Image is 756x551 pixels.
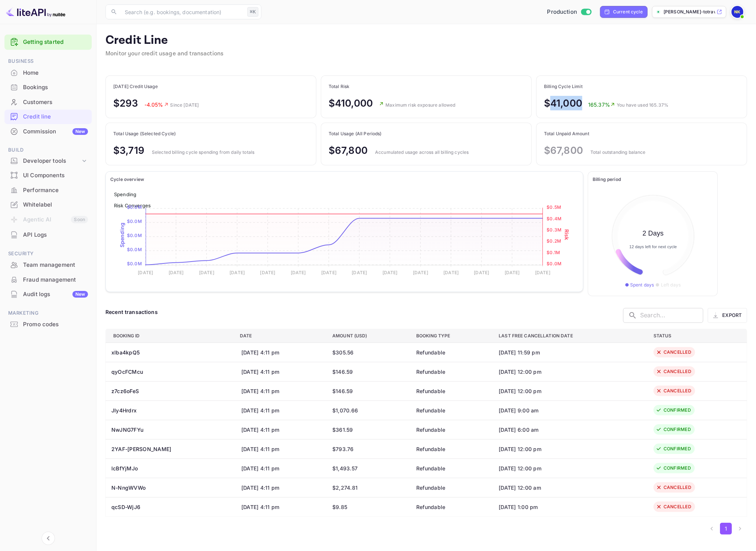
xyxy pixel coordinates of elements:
[4,258,92,272] div: Team management
[326,329,410,343] th: Amount (USD)
[241,445,320,453] div: [DATE] 4:11 pm
[4,258,92,272] a: Team management
[332,484,358,492] div: $2,274.81
[382,269,398,275] tspan: [DATE]
[199,269,214,275] tspan: [DATE]
[332,503,347,511] div: $9.85
[4,198,92,211] a: Whitelabel
[493,329,648,343] th: Last free cancellation date
[499,387,541,395] div: [DATE] 12:00 pm
[23,186,88,195] div: Performance
[23,157,81,165] div: Developer tools
[499,426,539,434] div: [DATE] 6:00 am
[499,484,541,492] div: [DATE] 12:00 am
[4,309,92,317] span: Marketing
[4,146,92,154] span: Build
[4,183,92,198] div: Performance
[664,388,691,394] div: CANCELLED
[23,231,88,239] div: API Logs
[664,503,691,510] div: CANCELLED
[72,291,88,298] div: New
[664,349,691,356] div: CANCELLED
[113,96,139,110] p: $293
[113,143,144,158] p: $3,719
[106,478,234,497] th: N-NngWVWo
[127,261,142,266] tspan: $0.0M
[169,269,184,275] tspan: [DATE]
[4,66,92,80] a: Home
[547,227,562,233] tspan: $0.3M
[332,464,358,472] div: $1,493.57
[4,124,92,138] a: CommissionNew
[72,128,88,135] div: New
[106,458,234,478] th: lcBfYjMJo
[4,124,92,139] div: CommissionNew
[152,149,254,156] p: Selected billing cycle spending from daily totals
[106,381,234,401] th: z7cz6oFeS
[4,228,92,242] a: API Logs
[664,445,691,452] div: CONFIRMED
[443,269,459,275] tspan: [DATE]
[4,80,92,94] a: Bookings
[499,445,541,453] div: [DATE] 12:00 pm
[247,7,258,17] div: ⌘K
[105,308,158,316] div: Recent transactions
[114,202,151,208] span: Risk Converges
[329,83,456,90] p: Total Risk
[332,426,353,434] div: $361.59
[114,191,136,197] span: Spending
[329,96,373,110] p: $410,000
[106,362,234,381] th: qyOcFCMcu
[105,33,224,48] p: Credit Line
[4,168,92,183] div: UI Components
[664,407,691,414] div: CONFIRMED
[138,269,153,275] tspan: [DATE]
[656,282,681,288] p: ● Left days
[23,261,88,269] div: Team management
[106,497,234,516] th: qcSD-WjJ6
[23,98,88,107] div: Customers
[593,176,713,183] p: Billing period
[4,287,92,302] div: Audit logsNew
[625,282,654,288] p: ● Spent days
[332,406,358,414] div: $1,070.66
[332,368,353,376] div: $146.59
[547,215,562,221] tspan: $0.4M
[544,130,646,137] p: Total Unpaid Amount
[385,102,455,108] p: Maximum risk exposure allowed
[329,143,368,158] p: $67,800
[410,329,493,343] th: Booking Type
[234,329,326,343] th: Date
[499,368,541,376] div: [DATE] 12:00 pm
[590,149,646,156] p: Total outstanding balance
[547,238,561,244] tspan: $0.2M
[241,349,320,356] div: [DATE] 4:11 pm
[4,273,92,286] a: Fraud management
[4,317,92,331] a: Promo codes
[4,228,92,242] div: API Logs
[544,83,668,90] p: Billing Cycle Limit
[588,101,615,108] p: 165.37%
[241,484,320,492] div: [DATE] 4:11 pm
[547,204,561,210] tspan: $0.5M
[547,261,562,266] tspan: $0.0M
[416,368,446,376] div: Refundable
[23,83,88,92] div: Bookings
[416,426,446,434] div: Refundable
[474,269,489,275] tspan: [DATE]
[544,143,583,158] p: $67,800
[42,532,55,545] button: Collapse navigation
[499,406,539,414] div: [DATE] 9:00 am
[110,176,579,183] p: Cycle overview
[664,484,691,491] div: CANCELLED
[127,204,142,210] tspan: $0.0M
[106,343,234,362] th: xlba4kpQ5
[23,276,88,284] div: Fraud management
[4,110,92,123] a: Credit line
[640,308,703,323] input: Search...
[229,269,245,275] tspan: [DATE]
[6,6,65,18] img: LiteAPI logo
[113,130,254,137] p: Total Usage (Selected Cycle)
[241,503,320,511] div: [DATE] 4:11 pm
[332,387,353,395] div: $146.59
